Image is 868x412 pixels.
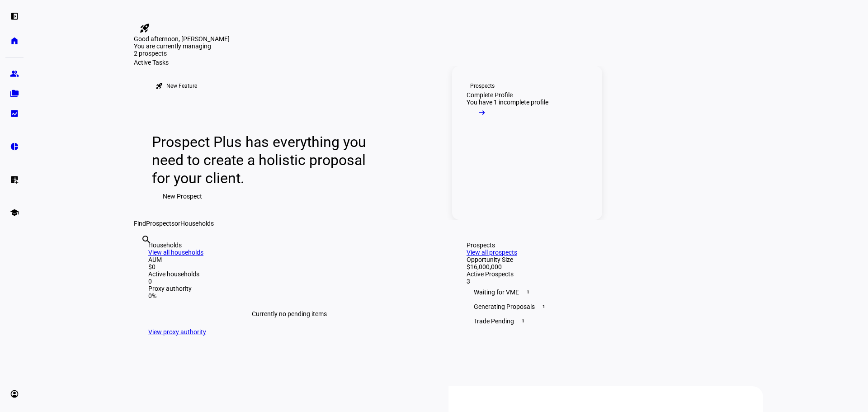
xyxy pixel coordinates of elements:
eth-mat-symbol: folder_copy [10,89,19,98]
mat-icon: search [141,234,152,245]
span: 1 [524,289,532,296]
mat-icon: rocket_launch [139,23,150,33]
eth-mat-symbol: left_panel_open [10,12,19,21]
eth-mat-symbol: pie_chart [10,142,19,151]
a: folder_copy [5,85,24,103]
div: New Feature [166,82,197,90]
span: Households [180,220,214,227]
div: 0% [148,292,430,299]
a: ProspectsComplete ProfileYou have 1 incomplete profile [452,66,602,220]
div: Good afternoon, [PERSON_NAME] [134,35,763,43]
div: 2 prospects [134,50,224,57]
eth-mat-symbol: bid_landscape [10,109,19,118]
span: 1 [519,317,527,325]
div: Find or [134,220,763,227]
div: Trade Pending [467,314,749,328]
span: You are currently managing [134,43,211,50]
div: $0 [148,263,430,270]
a: View proxy authority [148,328,206,336]
button: New Prospect [152,187,213,205]
div: 3 [467,278,749,285]
div: Generating Proposals [467,299,749,314]
div: Currently no pending items [148,299,430,328]
mat-icon: arrow_right_alt [477,108,486,117]
mat-icon: rocket_launch [156,82,163,90]
span: 1 [540,303,547,310]
a: pie_chart [5,137,24,156]
div: Households [148,242,430,249]
eth-mat-symbol: home [10,36,19,45]
a: group [5,65,24,83]
eth-mat-symbol: school [10,208,19,217]
div: Complete Profile [467,91,513,99]
div: AUM [148,256,430,263]
div: Prospects [470,82,495,90]
input: Enter name of prospect or household [141,246,143,257]
span: Prospects [146,220,175,227]
div: Active Tasks [134,59,763,66]
div: Opportunity Size [467,256,749,263]
div: Prospect Plus has everything you need to create a holistic proposal for your client. [152,133,375,187]
div: Prospects [467,242,749,249]
div: You have 1 incomplete profile [467,99,548,106]
a: home [5,32,24,50]
div: Proxy authority [148,285,430,292]
a: View all households [148,249,203,256]
div: $16,000,000 [467,263,749,270]
span: New Prospect [163,187,202,205]
div: Active households [148,270,430,278]
div: Waiting for VME [467,285,749,299]
div: 0 [148,278,430,285]
div: Active Prospects [467,270,749,278]
a: bid_landscape [5,104,24,123]
eth-mat-symbol: group [10,69,19,78]
eth-mat-symbol: list_alt_add [10,175,19,184]
a: View all prospects [467,249,517,256]
eth-mat-symbol: account_circle [10,389,19,398]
